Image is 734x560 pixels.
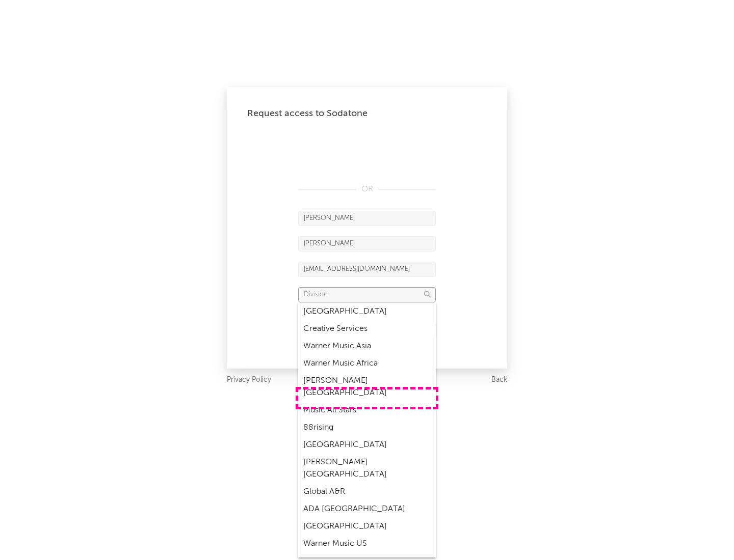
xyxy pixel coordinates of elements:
[298,483,436,500] div: Global A&R
[491,374,507,386] a: Back
[298,338,436,355] div: Warner Music Asia
[298,262,436,277] input: Email
[227,374,271,386] a: Privacy Policy
[298,436,436,454] div: [GEOGRAPHIC_DATA]
[247,107,487,120] div: Request access to Sodatone
[298,183,436,195] div: OR
[298,320,436,338] div: Creative Services
[298,287,436,302] input: Division
[298,236,436,251] input: Last Name
[298,402,436,419] div: Music All Stars
[298,518,436,535] div: [GEOGRAPHIC_DATA]
[298,303,436,320] div: [GEOGRAPHIC_DATA]
[298,355,436,372] div: Warner Music Africa
[298,419,436,436] div: 88rising
[298,211,436,226] input: First Name
[298,372,436,402] div: [PERSON_NAME] [GEOGRAPHIC_DATA]
[298,500,436,518] div: ADA [GEOGRAPHIC_DATA]
[298,535,436,552] div: Warner Music US
[298,454,436,483] div: [PERSON_NAME] [GEOGRAPHIC_DATA]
